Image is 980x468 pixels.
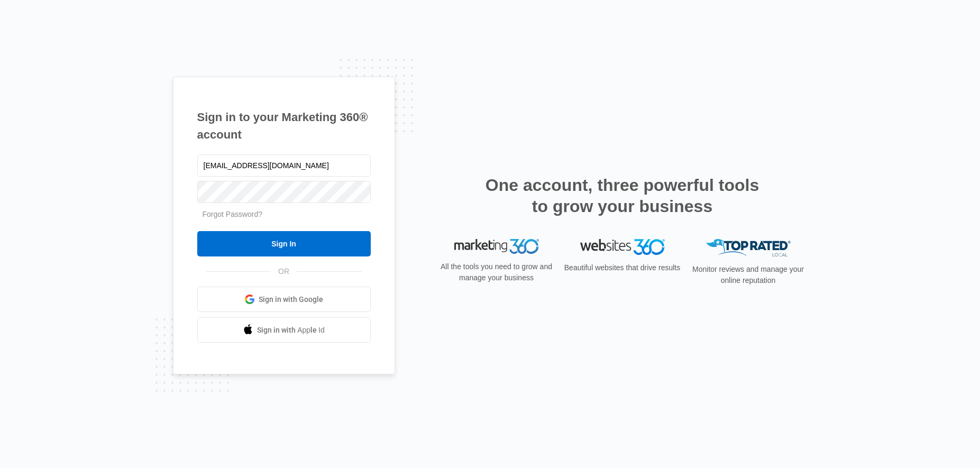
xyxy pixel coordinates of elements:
h2: One account, three powerful tools to grow your business [482,175,763,217]
span: Sign in with Apple Id [257,325,325,336]
span: Sign in with Google [259,294,323,305]
input: Email [197,154,371,177]
p: Beautiful websites that drive results [563,262,682,273]
input: Sign In [197,231,371,256]
img: Websites 360 [580,239,665,254]
a: Sign in with Apple Id [197,317,371,343]
p: Monitor reviews and manage your online reputation [689,264,808,286]
a: Sign in with Google [197,287,371,312]
span: OR [271,266,297,277]
p: All the tools you need to grow and manage your business [437,261,556,283]
h1: Sign in to your Marketing 360® account [197,108,371,143]
img: Marketing 360 [454,239,539,254]
a: Forgot Password? [203,210,263,218]
img: Top Rated Local [706,239,791,256]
